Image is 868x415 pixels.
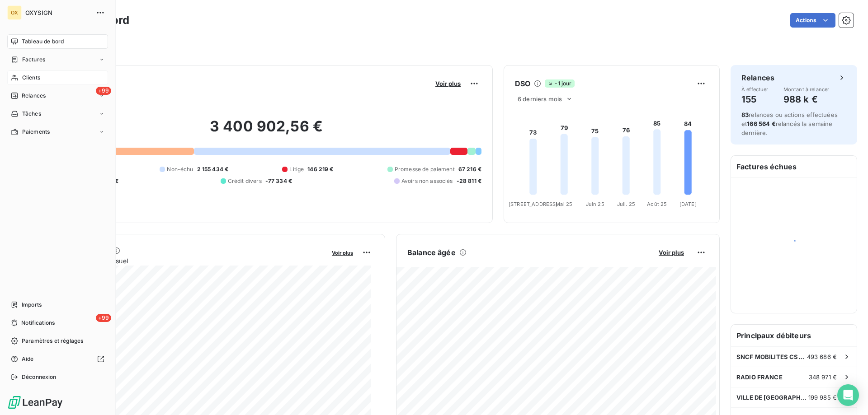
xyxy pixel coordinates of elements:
span: Chiffre d'affaires mensuel [51,256,325,266]
span: SNCF MOBILITES CSP CFO [736,353,807,360]
span: Déconnexion [22,373,57,381]
span: Litige [289,165,304,173]
tspan: Août 25 [647,201,667,207]
button: Voir plus [656,248,687,256]
span: Tâches [22,110,41,118]
h4: 155 [741,92,769,107]
span: 166 564 € [747,120,775,127]
button: Voir plus [329,248,356,256]
tspan: Juil. 25 [617,201,635,207]
span: À effectuer [741,87,769,92]
span: Tableau de bord [22,37,64,46]
span: Factures [22,56,45,64]
h6: Principaux débiteurs [731,325,857,346]
tspan: Juin 25 [586,201,604,207]
span: 146 219 € [307,165,333,173]
span: 67 216 € [458,165,481,173]
span: OXYSIGN [25,9,90,16]
span: Paiements [22,128,50,136]
h6: DSO [515,78,530,89]
h6: Factures échues [731,156,857,177]
button: Voir plus [433,79,463,88]
tspan: Mai 25 [556,201,572,207]
span: Notifications [21,319,55,327]
span: Promesse de paiement [395,165,455,173]
span: 83 [741,111,749,118]
img: Logo LeanPay [7,395,63,410]
h2: 3 400 902,56 € [51,117,481,145]
span: Relances [22,92,46,100]
span: -77 334 € [265,177,292,185]
button: Actions [790,13,835,28]
span: 493 686 € [807,353,837,360]
span: Voir plus [435,80,461,87]
span: Voir plus [332,250,353,256]
span: 2 155 434 € [197,165,229,173]
span: relances ou actions effectuées et relancés la semaine dernière. [741,111,838,136]
a: Aide [7,352,108,366]
h6: Relances [741,72,774,83]
span: Imports [22,301,42,309]
div: OX [7,5,22,20]
span: Paramètres et réglages [22,337,83,345]
span: -28 811 € [457,177,481,185]
span: Aide [22,355,34,363]
span: Montant à relancer [783,87,830,92]
span: -1 jour [545,79,574,88]
span: Crédit divers [228,177,262,185]
span: RADIO FRANCE [736,373,783,381]
h6: Balance âgée [407,247,456,258]
span: Non-échu [167,165,193,173]
span: Clients [22,74,40,82]
div: Open Intercom Messenger [837,384,859,406]
h4: 988 k € [783,92,830,107]
span: Voir plus [659,249,684,256]
span: +99 [96,87,111,95]
span: 348 971 € [809,373,837,381]
span: VILLE DE [GEOGRAPHIC_DATA] [736,394,808,401]
span: +99 [96,314,111,322]
tspan: [STREET_ADDRESS] [509,201,557,207]
tspan: [DATE] [679,201,697,207]
span: 199 985 € [808,394,837,401]
span: Avoirs non associés [401,177,453,185]
span: 6 derniers mois [518,95,562,103]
